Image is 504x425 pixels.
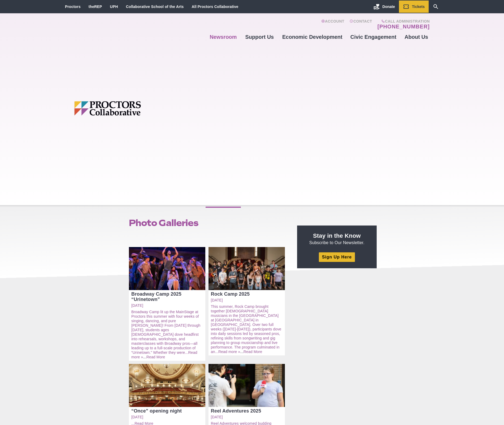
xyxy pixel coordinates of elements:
a: Sign Up Here [319,252,355,262]
a: Search [429,1,443,13]
a: Read More [244,350,262,354]
a: [DATE] [131,303,203,308]
a: [DATE] [211,298,283,303]
span: Donate [383,5,395,9]
a: Collaborative School of the Arts [126,5,184,9]
p: Subscribe to Our Newsletter. [303,232,370,246]
a: Newsroom [206,30,241,44]
a: Proctors [65,5,81,9]
a: Rock Camp 2025 [211,291,283,297]
a: Read more » [218,350,240,354]
a: UPH [110,5,118,9]
a: All Proctors Collaborative [192,5,238,9]
a: theREP [89,5,102,9]
a: Support Us [241,30,278,44]
img: Proctors logo [74,101,182,116]
a: Tickets [399,1,429,13]
span: Tickets [412,5,425,9]
a: Broadway Camp 2025 “Urinetown” [131,291,203,302]
a: [DATE] [131,415,203,419]
a: “Once” opening night [131,408,203,414]
h1: Photo Galleries [129,218,285,228]
p: ... [211,304,283,354]
a: Civic Engagement [346,30,400,44]
a: [DATE] [211,415,283,419]
a: Account [321,19,344,30]
a: About Us [400,30,432,44]
p: ... [131,310,203,359]
a: Read more » [131,350,197,359]
a: Broadway Camp lit up the MainStage at Proctors this summer with four weeks of singing, dancing, a... [131,310,200,355]
a: This summer, Rock Camp brought together [DEMOGRAPHIC_DATA] musicians in the [GEOGRAPHIC_DATA] at ... [211,304,281,354]
a: Reel Adventures 2025 [211,408,283,414]
a: Donate [370,1,399,13]
a: Read More [146,355,165,359]
strong: Stay in the Know [313,232,361,239]
a: Contact [350,19,372,30]
span: Call Administration [376,19,430,23]
a: Economic Development [278,30,346,44]
a: [PHONE_NUMBER] [377,23,430,30]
